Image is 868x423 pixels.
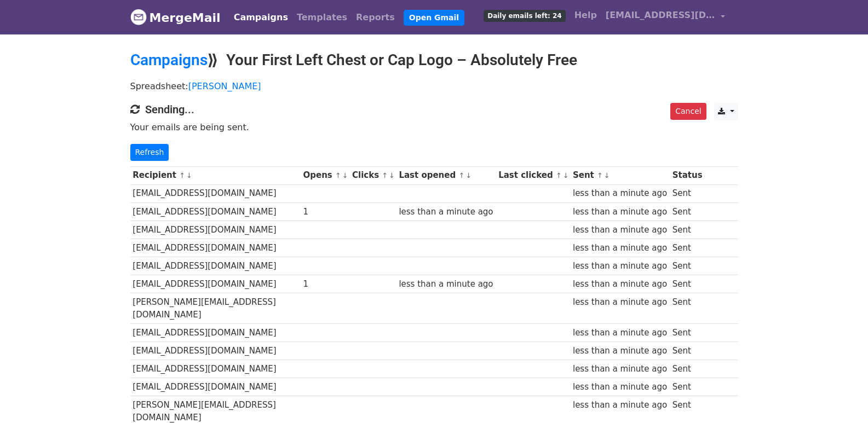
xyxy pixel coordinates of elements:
a: ↓ [389,171,395,179]
td: [EMAIL_ADDRESS][DOMAIN_NAME] [130,202,301,221]
a: ↑ [597,171,603,179]
td: [EMAIL_ADDRESS][DOMAIN_NAME] [130,221,301,239]
td: Sent [670,360,705,378]
a: ↑ [382,171,388,179]
a: ↑ [458,171,464,179]
a: ↓ [186,171,192,179]
div: less than a minute ago [573,345,667,357]
a: Templates [292,7,352,28]
td: [EMAIL_ADDRESS][DOMAIN_NAME] [130,184,301,202]
p: Spreadsheet: [130,80,738,92]
div: less than a minute ago [399,206,493,218]
div: less than a minute ago [573,363,667,375]
div: less than a minute ago [573,224,667,236]
a: ↑ [335,171,341,179]
div: less than a minute ago [573,327,667,339]
a: Help [570,4,601,26]
a: ↑ [179,171,185,179]
h2: ⟫ Your First Left Chest or Cap Logo – Absolutely Free [130,51,738,69]
a: ↓ [465,171,472,179]
div: less than a minute ago [573,260,667,273]
div: less than a minute ago [573,242,667,254]
th: Opens [301,166,350,184]
td: Sent [670,293,705,324]
a: Cancel [670,103,706,120]
th: Last opened [396,166,496,184]
a: ↓ [342,171,348,179]
td: [EMAIL_ADDRESS][DOMAIN_NAME] [130,360,301,378]
td: Sent [670,257,705,275]
td: [EMAIL_ADDRESS][DOMAIN_NAME] [130,341,301,360]
a: MergeMail [130,6,221,29]
img: MergeMail logo [130,9,147,25]
a: ↑ [556,171,562,179]
span: [EMAIL_ADDRESS][DOMAIN_NAME] [606,9,715,22]
div: less than a minute ago [573,278,667,291]
td: [EMAIL_ADDRESS][DOMAIN_NAME] [130,275,301,293]
div: 1 [303,206,347,218]
td: Sent [670,323,705,341]
th: Recipient [130,166,301,184]
a: [EMAIL_ADDRESS][DOMAIN_NAME] [601,4,729,30]
td: Sent [670,221,705,239]
div: less than a minute ago [399,278,493,291]
div: less than a minute ago [573,381,667,393]
td: [EMAIL_ADDRESS][DOMAIN_NAME] [130,323,301,341]
div: less than a minute ago [573,187,667,200]
td: Sent [670,239,705,257]
th: Clicks [349,166,396,184]
a: Daily emails left: 24 [479,4,570,26]
a: Campaigns [229,7,292,28]
a: ↓ [604,171,610,179]
td: Sent [670,341,705,360]
div: less than a minute ago [573,206,667,218]
a: [PERSON_NAME] [188,81,261,91]
a: Open Gmail [404,10,464,26]
td: Sent [670,378,705,396]
div: less than a minute ago [573,399,667,412]
a: Reports [352,7,399,28]
th: Sent [570,166,670,184]
a: Campaigns [130,51,208,69]
td: [EMAIL_ADDRESS][DOMAIN_NAME] [130,378,301,396]
td: Sent [670,184,705,202]
td: [EMAIL_ADDRESS][DOMAIN_NAME] [130,257,301,275]
div: 1 [303,278,347,291]
span: Daily emails left: 24 [484,10,565,22]
h4: Sending... [130,103,738,116]
th: Status [670,166,705,184]
td: [EMAIL_ADDRESS][DOMAIN_NAME] [130,239,301,257]
td: [PERSON_NAME][EMAIL_ADDRESS][DOMAIN_NAME] [130,293,301,324]
a: Refresh [130,144,169,161]
th: Last clicked [496,166,570,184]
a: ↓ [563,171,569,179]
td: Sent [670,275,705,293]
p: Your emails are being sent. [130,121,738,133]
div: less than a minute ago [573,296,667,309]
td: Sent [670,202,705,221]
